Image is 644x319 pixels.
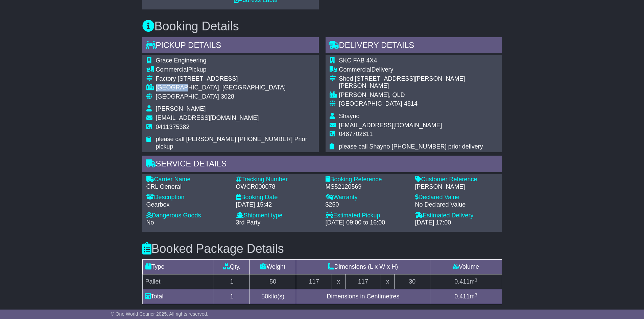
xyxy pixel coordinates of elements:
[326,176,408,183] div: Booking Reference
[156,57,207,64] span: Grace Engineering
[404,100,418,107] span: 4814
[454,278,470,285] span: 0.411
[156,136,307,150] span: please call [PERSON_NAME] [PHONE_NUMBER] Prior pickup
[111,311,209,317] span: © One World Courier 2025. All rights reserved.
[156,75,315,83] div: Factory [STREET_ADDRESS]
[214,289,250,304] td: 1
[146,183,229,191] div: CRL General
[415,219,498,227] div: [DATE] 17:00
[146,201,229,209] div: Gearbox
[430,289,502,304] td: m
[146,212,229,219] div: Dangerous Goods
[381,274,394,289] td: x
[339,131,373,137] span: 0487702811
[415,183,498,191] div: [PERSON_NAME]
[339,113,360,119] span: Shayno
[339,66,372,73] span: Commercial
[430,274,502,289] td: m
[156,66,315,74] div: Pickup
[339,122,442,129] span: [EMAIL_ADDRESS][DOMAIN_NAME]
[142,242,502,256] h3: Booked Package Details
[142,289,214,304] td: Total
[156,105,206,112] span: [PERSON_NAME]
[221,93,234,100] span: 3028
[430,260,502,274] td: Volume
[296,260,430,274] td: Dimensions (L x W x H)
[156,93,219,100] span: [GEOGRAPHIC_DATA]
[214,260,250,274] td: Qty.
[296,274,332,289] td: 117
[415,176,498,183] div: Customer Reference
[415,194,498,201] div: Declared Value
[156,114,259,121] span: [EMAIL_ADDRESS][DOMAIN_NAME]
[339,91,498,99] div: [PERSON_NAME], QLD
[250,274,296,289] td: 50
[326,183,408,191] div: MS52120569
[345,274,381,289] td: 117
[415,212,498,219] div: Estimated Delivery
[326,201,408,209] div: $250
[156,84,315,91] div: [GEOGRAPHIC_DATA], [GEOGRAPHIC_DATA]
[142,260,214,274] td: Type
[146,176,229,183] div: Carrier Name
[236,219,261,226] span: 3rd Party
[415,201,498,209] div: No Declared Value
[339,57,377,64] span: SKC FAB 4X4
[326,219,408,227] div: [DATE] 09:00 to 16:00
[156,66,188,73] span: Commercial
[454,293,470,300] span: 0.411
[326,37,502,55] div: Delivery Details
[236,194,319,201] div: Booking Date
[475,277,477,283] sup: 3
[326,212,408,219] div: Estimated Pickup
[339,100,402,107] span: [GEOGRAPHIC_DATA]
[339,66,498,74] div: Delivery
[296,289,430,304] td: Dimensions in Centimetres
[326,194,408,201] div: Warranty
[339,75,498,90] div: Shed [STREET_ADDRESS][PERSON_NAME][PERSON_NAME]
[250,289,296,304] td: kilo(s)
[332,274,345,289] td: x
[339,143,483,150] span: please call Shayno [PHONE_NUMBER] prior delivery
[250,260,296,274] td: Weight
[236,176,319,183] div: Tracking Number
[142,37,319,55] div: Pickup Details
[142,20,502,33] h3: Booking Details
[236,201,319,209] div: [DATE] 15:42
[156,124,190,130] span: 0411375382
[142,156,502,174] div: Service Details
[146,194,229,201] div: Description
[214,274,250,289] td: 1
[394,274,430,289] td: 30
[146,219,154,226] span: No
[261,293,268,300] span: 50
[236,212,319,219] div: Shipment type
[142,274,214,289] td: Pallet
[475,292,477,297] sup: 3
[236,183,319,191] div: OWCR000078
